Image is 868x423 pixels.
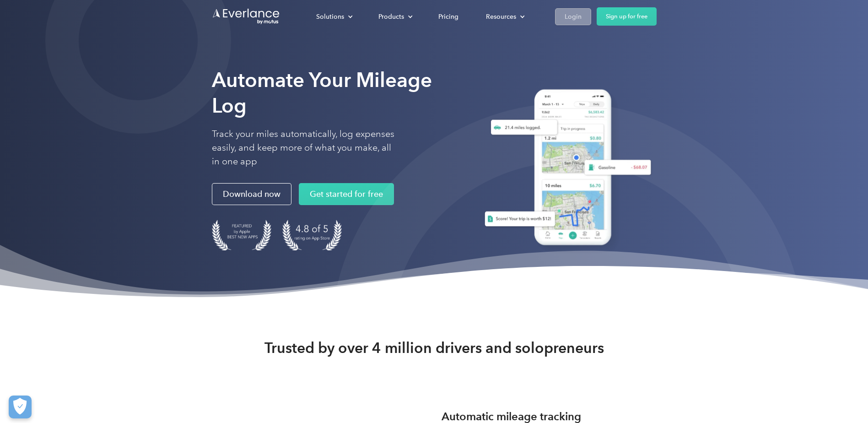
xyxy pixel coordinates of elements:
strong: Automate Your Mileage Log [212,68,432,118]
img: 4.9 out of 5 stars on the app store [282,220,342,250]
a: Download now [212,183,291,205]
div: Resources [477,9,532,25]
div: Products [369,9,420,25]
img: Everlance, mileage tracker app, expense tracking app [474,82,657,256]
a: Login [555,8,591,25]
div: Pricing [438,11,458,22]
div: Login [565,11,582,22]
a: Go to homepage [212,8,280,25]
a: Pricing [429,9,468,25]
div: Solutions [316,11,344,22]
img: Badge for Featured by Apple Best New Apps [212,220,271,250]
a: Sign up for free [597,7,657,26]
div: Products [378,11,404,22]
strong: Trusted by over 4 million drivers and solopreneurs [264,339,604,357]
p: Track your miles automatically, log expenses easily, and keep more of what you make, all in one app [212,127,395,168]
div: Solutions [307,9,360,25]
div: Resources [486,11,516,22]
button: Cookies Settings [9,396,32,418]
a: Get started for free [299,183,394,205]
